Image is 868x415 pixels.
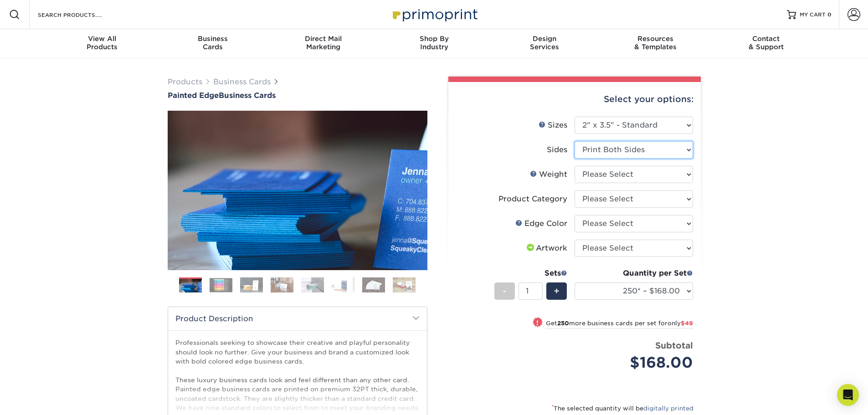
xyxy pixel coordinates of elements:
[503,284,507,298] span: -
[456,82,693,117] div: Select your options:
[489,35,600,51] div: Services
[681,320,693,327] span: $49
[157,35,268,51] div: Cards
[379,29,489,58] a: Shop ByIndustry
[47,29,158,58] a: View AllProducts
[489,35,600,43] span: Design
[498,194,567,205] div: Product Category
[711,35,822,51] div: & Support
[47,35,158,43] span: View All
[168,307,427,330] h2: Product Description
[552,405,693,412] small: The selected quantity will be
[362,277,385,293] img: Business Cards 07
[655,340,693,350] strong: Subtotal
[554,284,560,298] span: +
[525,243,567,254] div: Artwork
[301,277,324,293] img: Business Cards 05
[213,77,271,86] a: Business Cards
[494,268,567,279] div: Sets
[827,11,832,18] span: 0
[210,278,232,292] img: Business Cards 02
[547,144,567,155] div: Sides
[515,218,567,229] div: Edge Color
[332,277,354,293] img: Business Cards 06
[271,277,293,293] img: Business Cards 04
[379,35,489,43] span: Shop By
[489,29,600,58] a: DesignServices
[539,120,567,131] div: Sizes
[668,320,693,327] span: only
[600,29,711,58] a: Resources& Templates
[168,91,219,100] span: Painted Edge
[643,405,693,412] a: digitally printed
[268,35,379,43] span: Direct Mail
[711,35,822,43] span: Contact
[168,77,202,86] a: Products
[268,29,379,58] a: Direct MailMarketing
[379,35,489,51] div: Industry
[600,35,711,43] span: Resources
[168,91,427,100] a: Painted EdgeBusiness Cards
[575,268,693,279] div: Quantity per Set
[157,29,268,58] a: BusinessCards
[711,29,822,58] a: Contact& Support
[837,384,859,406] div: Open Intercom Messenger
[240,277,263,293] img: Business Cards 03
[168,91,427,100] h1: Business Cards
[47,35,158,51] div: Products
[600,35,711,51] div: & Templates
[268,35,379,51] div: Marketing
[800,11,826,19] span: MY CART
[179,274,202,297] img: Business Cards 01
[581,352,693,374] div: $168.00
[536,318,539,328] span: !
[393,277,416,293] img: Business Cards 08
[157,35,268,43] span: Business
[37,9,126,20] input: SEARCH PRODUCTS.....
[557,320,569,327] strong: 250
[546,320,693,329] small: Get more business cards per set for
[168,61,427,320] img: Painted Edge 01
[530,169,567,180] div: Weight
[389,5,480,24] img: Primoprint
